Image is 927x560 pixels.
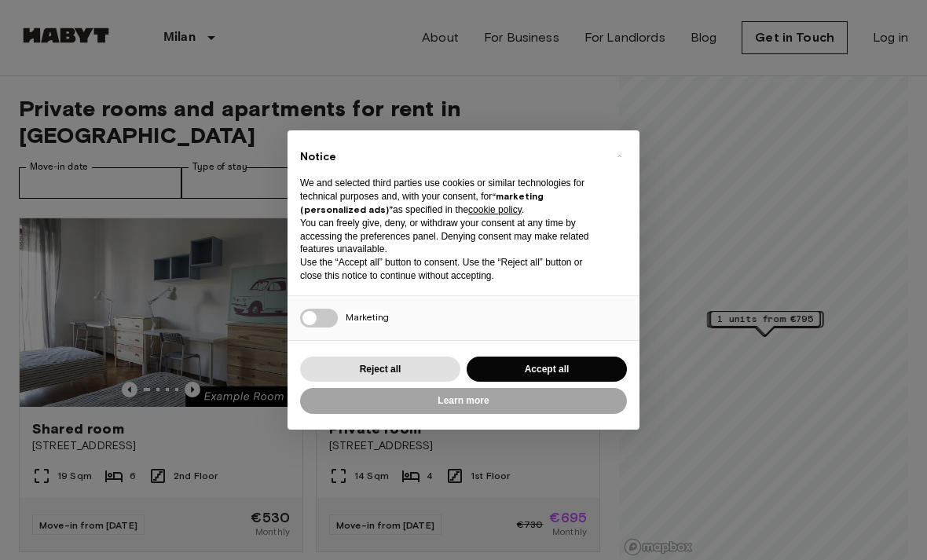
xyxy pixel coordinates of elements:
p: We and selected third parties use cookies or similar technologies for technical purposes and, wit... [300,177,602,216]
button: Close this notice [606,143,632,168]
span: × [617,146,622,165]
a: cookie policy [468,204,522,215]
span: Marketing [346,311,389,323]
strong: “marketing (personalized ads)” [300,190,544,215]
p: Use the “Accept all” button to consent. Use the “Reject all” button or close this notice to conti... [300,256,602,283]
button: Reject all [300,357,460,382]
h2: Notice [300,149,602,165]
p: You can freely give, deny, or withdraw your consent at any time by accessing the preferences pane... [300,217,602,256]
button: Learn more [300,388,627,414]
button: Accept all [467,357,627,382]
